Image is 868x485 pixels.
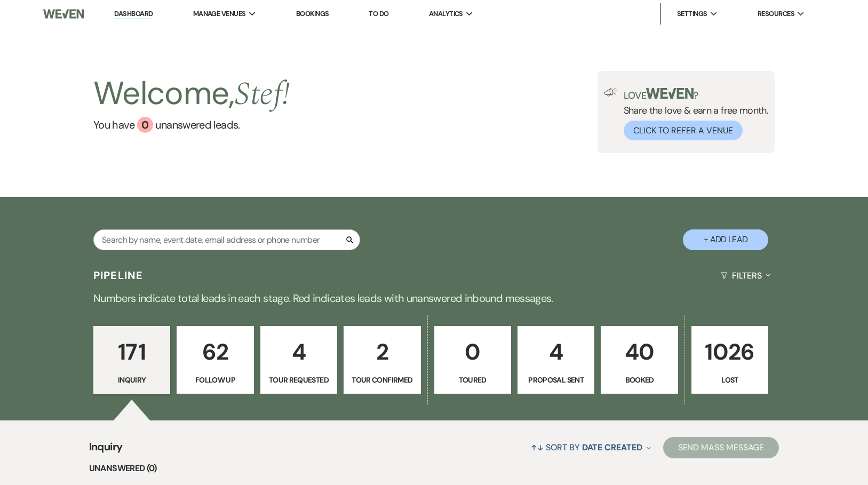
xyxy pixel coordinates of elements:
p: 40 [608,334,671,370]
a: Dashboard [114,9,153,19]
p: 0 [441,334,504,370]
h2: Welcome, [93,71,290,117]
p: Follow Up [184,374,246,386]
button: Click to Refer a Venue [624,121,743,140]
a: Bookings [296,9,329,18]
a: 1026Lost [691,326,768,394]
p: Inquiry [100,374,163,386]
p: 62 [184,334,246,370]
p: 1026 [698,334,761,370]
p: 4 [524,334,587,370]
a: To Do [369,9,388,18]
span: Settings [677,9,707,19]
span: ↑↓ [531,442,544,453]
button: Filters [716,261,775,290]
span: Resources [758,9,794,19]
a: 62Follow Up [177,326,253,394]
p: 2 [351,334,413,370]
p: Lost [698,374,761,386]
a: You have 0 unanswered leads. [93,117,290,133]
a: 4Tour Requested [260,326,337,394]
div: 0 [137,117,153,133]
input: Search by name, event date, email address or phone number [93,229,360,250]
p: Booked [608,374,671,386]
button: Send Mass Message [663,437,779,458]
p: 4 [267,334,330,370]
img: Weven Logo [43,3,84,25]
p: Toured [441,374,504,386]
p: 171 [100,334,163,370]
p: Tour Requested [267,374,330,386]
span: Stef ! [235,70,290,119]
a: 4Proposal Sent [517,326,594,394]
button: Sort By Date Created [527,433,655,462]
a: 2Tour Confirmed [344,326,420,394]
img: loud-speaker-illustration.svg [604,88,617,97]
a: 171Inquiry [93,326,170,394]
span: Date Created [582,442,642,453]
p: Love ? [624,88,769,100]
a: 40Booked [601,326,678,394]
p: Numbers indicate total leads in each stage. Red indicates leads with unanswered inbound messages. [50,290,818,307]
img: weven-logo-green.svg [646,88,694,99]
h3: Pipeline [93,268,144,283]
span: Analytics [429,9,463,19]
button: + Add Lead [683,229,768,250]
div: Share the love & earn a free month. [617,88,769,140]
p: Proposal Sent [524,374,587,386]
li: Unanswered (0) [89,462,779,475]
span: Inquiry [89,439,123,462]
a: 0Toured [434,326,511,394]
p: Tour Confirmed [351,374,413,386]
span: Manage Venues [193,9,246,19]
